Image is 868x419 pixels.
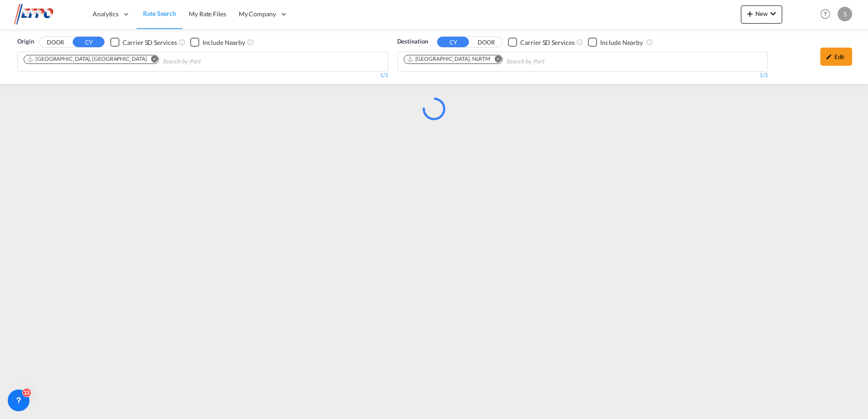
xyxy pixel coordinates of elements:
[520,38,574,47] div: Carrier SD Services
[143,10,176,17] span: Rate Search
[145,55,158,64] button: Remove
[437,37,469,47] button: CY
[247,39,254,46] md-icon: Unchecked: Ignores neighbouring ports when fetching rates.Checked : Includes neighbouring ports w...
[189,10,226,18] span: My Rate Files
[646,39,653,46] md-icon: Unchecked: Ignores neighbouring ports when fetching rates.Checked : Includes neighbouring ports w...
[407,55,491,63] div: Rotterdam, NLRTM
[818,6,838,23] div: Help
[745,10,779,17] span: New
[239,10,276,19] span: My Company
[600,38,643,47] div: Include Nearby
[163,54,249,69] input: Search by Port
[402,52,597,69] md-chips-wrap: Chips container. Use arrow keys to select chips.
[506,54,592,69] input: Search by Port
[820,48,852,66] div: icon-pencilEdit
[39,37,71,48] button: DOOR
[397,72,768,79] div: 1/3
[508,37,574,47] md-checkbox: Checkbox No Ink
[768,8,779,19] md-icon: icon-chevron-down
[818,6,833,22] span: Help
[488,55,502,64] button: Remove
[27,55,147,63] div: Shanghai, CNSHA
[123,38,177,47] div: Carrier SD Services
[576,39,583,46] md-icon: Unchecked: Search for CY (Container Yard) services for all selected carriers.Checked : Search for...
[14,4,75,24] img: d38966e06f5511efa686cdb0e1f57a29.png
[73,37,104,47] button: CY
[745,8,755,19] md-icon: icon-plus 400-fg
[22,52,252,69] md-chips-wrap: Chips container. Use arrow keys to select chips.
[588,37,643,47] md-checkbox: Checkbox No Ink
[838,7,852,21] div: S
[407,55,493,63] div: Press delete to remove this chip.
[397,37,428,46] span: Destination
[470,37,502,48] button: DOOR
[826,54,832,60] md-icon: icon-pencil
[110,37,177,47] md-checkbox: Checkbox No Ink
[741,5,782,24] button: icon-plus 400-fgNewicon-chevron-down
[93,10,118,19] span: Analytics
[202,38,245,47] div: Include Nearby
[178,39,186,46] md-icon: Unchecked: Search for CY (Container Yard) services for all selected carriers.Checked : Search for...
[17,72,388,79] div: 1/3
[17,37,34,46] span: Origin
[27,55,148,63] div: Press delete to remove this chip.
[190,37,245,47] md-checkbox: Checkbox No Ink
